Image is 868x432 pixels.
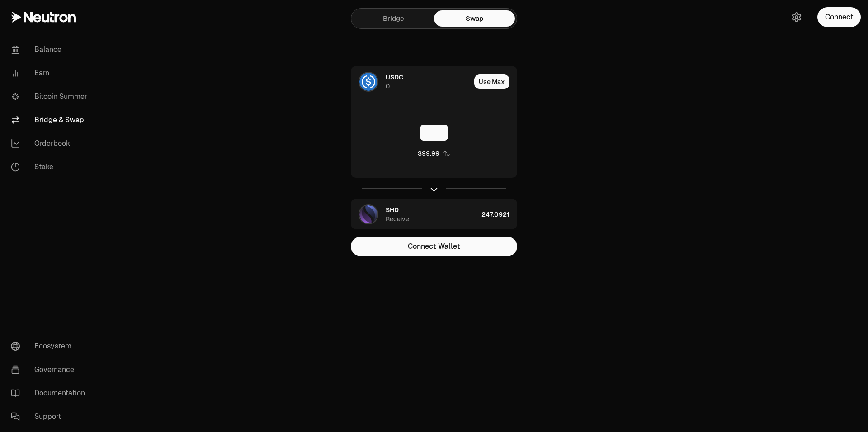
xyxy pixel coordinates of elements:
[386,205,399,214] span: SHD
[474,74,509,89] button: Use Max
[351,199,517,230] button: SHD LogoSHDReceive247.0921
[418,149,439,158] div: $99.99
[4,85,98,108] a: Bitcoin Summer
[4,38,98,61] a: Balance
[359,205,377,223] img: SHD Logo
[418,149,450,158] button: $99.99
[386,214,409,223] div: Receive
[4,108,98,132] a: Bridge & Swap
[351,199,478,230] div: SHD LogoSHDReceive
[4,358,98,381] a: Governance
[351,66,471,97] div: USDC LogoUSDC0
[4,61,98,85] a: Earn
[4,334,98,358] a: Ecosystem
[386,73,403,82] span: USDC
[481,199,517,230] div: 247.0921
[353,10,434,27] a: Bridge
[359,73,377,91] img: USDC Logo
[4,155,98,179] a: Stake
[351,237,517,256] button: Connect Wallet
[4,381,98,405] a: Documentation
[4,132,98,155] a: Orderbook
[386,82,390,91] div: 0
[434,10,515,27] a: Swap
[817,7,861,27] button: Connect
[4,405,98,428] a: Support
